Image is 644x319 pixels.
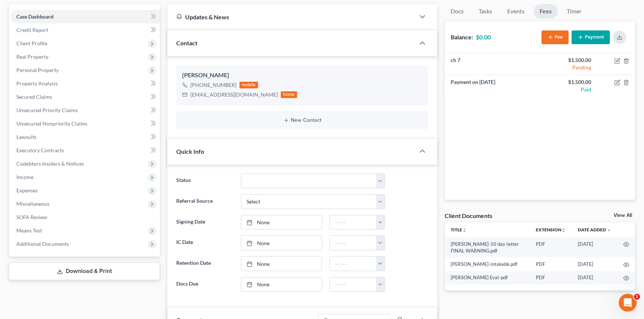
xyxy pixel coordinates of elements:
[182,71,422,80] div: [PERSON_NAME]
[173,256,237,271] label: Retention Date
[330,277,377,292] input: -- : --
[176,13,406,21] div: Updates & News
[451,33,473,40] strong: Balance:
[281,91,297,98] div: home
[445,237,530,258] td: [PERSON_NAME]-10 day letter FINAL WARNING.pdf
[10,117,160,130] a: Unsecured Nonpriority Claims
[241,236,321,250] a: None
[16,227,42,234] span: Means Test
[534,4,558,19] a: Fees
[241,277,321,292] a: None
[173,277,237,292] label: Docs Due
[9,263,160,280] a: Download & Print
[571,30,610,44] button: Payment
[173,194,237,209] label: Referral Source
[546,86,591,93] div: Paid
[10,104,160,117] a: Unsecured Priority Claims
[578,227,611,232] a: Date Added expand_more
[473,4,498,19] a: Tasks
[10,130,160,144] a: Lawsuits
[16,94,52,100] span: Secured Claims
[330,236,377,250] input: -- : --
[536,227,566,232] a: Extensionunfold_more
[16,80,58,87] span: Property Analysis
[10,144,160,157] a: Executory Contracts
[634,294,640,300] span: 1
[330,215,377,230] input: -- : --
[530,237,572,258] td: PDF
[176,148,204,155] span: Quick Info
[182,117,422,123] button: New Contact
[330,257,377,271] input: -- : --
[546,64,591,71] div: Pending
[16,241,69,247] span: Additional Documents
[445,212,492,219] div: Client Documents
[476,33,491,40] strong: $0.00
[607,228,611,232] i: expand_more
[619,294,637,312] iframe: Intercom live chat
[10,23,160,37] a: Credit Report
[16,53,48,60] span: Real Property
[445,4,470,19] a: Docs
[190,91,278,98] div: [EMAIL_ADDRESS][DOMAIN_NAME]
[16,67,59,73] span: Personal Property
[16,134,36,140] span: Lawsuits
[462,228,467,232] i: unfold_more
[572,257,617,271] td: [DATE]
[173,235,237,250] label: IC Date
[445,257,530,271] td: [PERSON_NAME]-intakebk.pdf
[241,215,321,230] a: None
[241,257,321,271] a: None
[16,147,64,153] span: Executory Contracts
[10,10,160,23] a: Case Dashboard
[16,27,48,33] span: Credit Report
[451,227,467,232] a: Titleunfold_more
[572,271,617,284] td: [DATE]
[561,4,587,19] a: Timer
[10,211,160,224] a: SOFA Review
[541,30,569,44] button: Fee
[572,237,617,258] td: [DATE]
[16,160,84,167] span: Codebtors Insiders & Notices
[445,75,540,96] td: Payment on [DATE]
[16,13,54,20] span: Case Dashboard
[10,77,160,90] a: Property Analysis
[501,4,531,19] a: Events
[546,78,591,86] div: $1,500.00
[445,271,530,284] td: [PERSON_NAME] Eval-pdf
[16,214,47,220] span: SOFA Review
[530,257,572,271] td: PDF
[561,228,566,232] i: unfold_more
[190,81,236,89] div: [PHONE_NUMBER]
[16,174,33,180] span: Income
[546,56,591,64] div: $1,500.00
[445,53,540,75] td: ch 7
[16,187,38,193] span: Expenses
[16,107,78,113] span: Unsecured Priority Claims
[173,173,237,188] label: Status
[614,213,632,218] a: View All
[16,201,49,207] span: Miscellaneous
[16,40,47,46] span: Client Profile
[173,215,237,230] label: Signing Date
[176,39,197,46] span: Contact
[530,271,572,284] td: PDF
[239,82,258,88] div: mobile
[16,120,87,127] span: Unsecured Nonpriority Claims
[10,90,160,104] a: Secured Claims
